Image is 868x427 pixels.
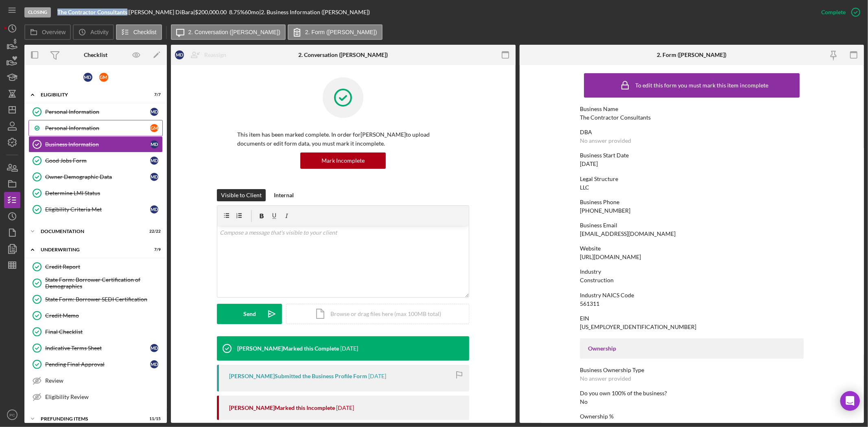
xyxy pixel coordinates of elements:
div: Pending Final Approval [45,361,150,368]
div: Good Jobs Form [45,157,150,164]
div: The Contractor Consultants [580,114,651,121]
p: This item has been marked complete. In order for [PERSON_NAME] to upload documents or edit form d... [237,130,449,148]
button: Internal [270,189,298,201]
div: Credit Report [45,264,162,270]
a: State Form: Borrower SEDI Certification [28,291,163,307]
button: Visible to Client [217,189,266,201]
div: Credit Memo [45,312,162,319]
div: 22 / 22 [146,229,161,234]
div: To edit this form you must mark this item incomplete [635,82,768,89]
button: 2. Form ([PERSON_NAME]) [288,24,383,40]
a: Personal InformationMD [28,104,163,120]
div: $200,000.00 [195,9,229,15]
div: [PERSON_NAME] Marked this Complete [237,345,339,352]
time: 2025-07-09 21:30 [340,345,358,352]
div: Checklist [84,52,107,58]
div: Construction [580,277,614,283]
a: Business InformationMD [28,136,163,152]
div: Website [580,245,804,252]
div: M D [150,344,158,352]
div: Reassign [204,47,226,63]
a: Final Checklist [28,324,163,340]
b: The Contractor Consultants [57,9,127,15]
div: G M [99,73,108,82]
div: M D [175,50,184,59]
a: Review [28,373,163,389]
div: Final Checklist [45,329,162,335]
button: Overview [24,24,71,40]
button: MDReassign [171,47,234,63]
div: M D [83,73,92,82]
time: 2025-07-09 21:30 [368,373,386,379]
a: Eligibility Review [28,389,163,405]
div: M D [150,108,158,116]
div: 11 / 15 [146,416,161,421]
div: Eligibility [41,92,140,97]
div: Industry [580,268,804,275]
div: Ownership % [580,413,804,420]
a: State Form: Borrower Certification of Demographics [28,275,163,291]
div: 60 mo [245,9,259,15]
div: Indicative Terms Sheet [45,345,150,351]
div: State Form: Borrower SEDI Certification [45,296,162,303]
button: 2. Conversation ([PERSON_NAME]) [171,24,286,40]
div: Underwriting [41,247,140,252]
div: 561311 [580,301,599,307]
div: Open Intercom Messenger [840,391,860,411]
div: | 2. Business Information ([PERSON_NAME]) [259,9,370,15]
div: 7 / 9 [146,247,161,252]
button: Activity [73,24,114,40]
a: Personal InformationGM [28,120,163,136]
div: No answer provided [580,375,631,382]
div: M D [150,140,158,148]
text: PC [9,413,15,417]
div: Send [243,304,256,324]
a: Credit Memo [28,307,163,324]
div: [URL][DOMAIN_NAME] [580,254,641,260]
button: Complete [813,4,864,20]
label: 2. Conversation ([PERSON_NAME]) [188,29,280,35]
div: DBA [580,129,804,135]
time: 2025-07-09 21:30 [336,405,354,411]
div: Legal Structure [580,176,804,182]
div: Documentation [41,229,140,234]
div: Eligibility Criteria Met [45,206,150,213]
div: Complete [821,4,846,20]
div: M D [150,205,158,213]
div: 2. Form ([PERSON_NAME]) [657,52,726,58]
button: Checklist [116,24,162,40]
div: Business Start Date [580,152,804,159]
div: M D [150,173,158,181]
div: No answer provided [580,137,631,144]
div: [PERSON_NAME] DiBara | [129,9,195,15]
div: G M [150,124,158,132]
label: 2. Form ([PERSON_NAME]) [305,29,377,35]
label: Overview [42,29,66,35]
button: Send [217,304,282,324]
a: Determine LMI Status [28,185,163,201]
div: Personal Information [45,109,150,115]
div: Owner Demographic Data [45,174,150,180]
div: Industry NAICS Code [580,292,804,298]
div: Mark Incomplete [321,152,365,169]
div: Personal Information [45,125,150,131]
div: State Form: Borrower Certification of Demographics [45,277,162,290]
div: [DATE] [580,161,598,167]
div: [PERSON_NAME] Submitted the Business Profile Form [229,373,367,379]
a: Good Jobs FormMD [28,152,163,169]
div: Business Email [580,222,804,229]
div: EIN [580,315,804,322]
div: M D [150,360,158,368]
div: [PHONE_NUMBER] [580,207,630,214]
div: 2. Conversation ([PERSON_NAME]) [298,52,388,58]
div: LLC [580,184,589,191]
div: Ownership [588,345,796,352]
button: PC [4,407,20,423]
div: Review [45,377,162,384]
div: Eligibility Review [45,394,162,400]
div: Closing [24,7,51,17]
div: 8.75 % [229,9,245,15]
div: Internal [274,189,294,201]
div: M D [150,157,158,165]
a: Pending Final ApprovalMD [28,356,163,373]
